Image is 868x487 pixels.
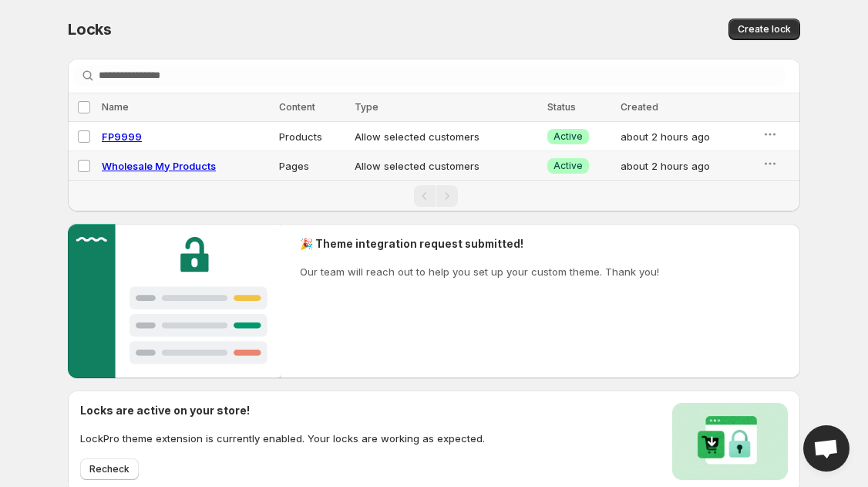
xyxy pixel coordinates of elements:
[300,264,659,279] p: Our team will reach out to help you set up your custom theme. Thank you!
[68,224,281,378] img: Customer support
[279,101,315,113] span: Content
[547,101,576,113] span: Status
[553,160,583,172] span: Active
[616,122,758,151] td: about 2 hours ago
[350,151,543,181] td: Allow selected customers
[274,151,350,181] td: Pages
[728,19,800,40] button: Create lock
[355,101,378,113] span: Type
[300,236,659,252] h2: 🎉 Theme integration request submitted!
[102,101,129,113] span: Name
[350,122,543,151] td: Allow selected customers
[621,101,658,113] span: Created
[80,458,139,480] button: Recheck
[80,431,485,446] p: LockPro theme extension is currently enabled. Your locks are working as expected.
[80,403,485,418] h2: Locks are active on your store!
[616,151,758,181] td: about 2 hours ago
[738,23,791,36] span: Create lock
[274,122,350,151] td: Products
[68,180,800,211] nav: Pagination
[803,425,849,472] div: Open chat
[553,130,583,143] span: Active
[89,463,130,475] span: Recheck
[102,130,142,143] a: FP9999
[102,160,216,172] a: Wholesale My Products
[68,20,112,39] span: Locks
[672,403,788,480] img: Locks activated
